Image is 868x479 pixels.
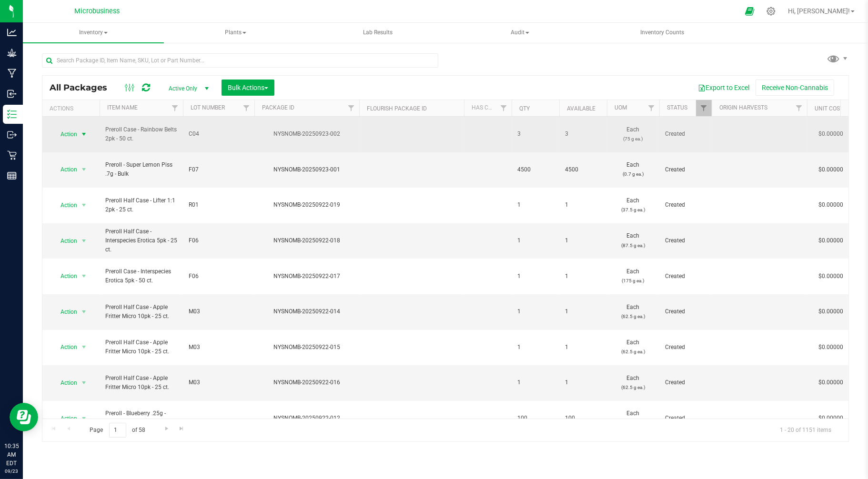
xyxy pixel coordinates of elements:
span: Open Ecommerce Menu [739,2,760,20]
span: Created [665,236,706,245]
span: 4500 [517,165,554,174]
a: Filter [644,100,659,116]
span: 1 [517,236,554,245]
inline-svg: Outbound [7,130,17,140]
inline-svg: Retail [7,150,17,160]
span: Action [52,412,78,425]
span: F07 [189,165,249,174]
a: Inventory Counts [592,23,733,43]
p: 09/23 [4,468,19,475]
span: 1 [565,378,601,387]
span: 1 [517,343,554,352]
span: Action [52,234,78,248]
span: M03 [189,307,249,316]
td: $0.00000 [807,117,855,152]
p: (175 g ea.) [613,276,654,285]
td: $0.00000 [807,223,855,259]
a: Audit [449,23,590,43]
span: All Packages [50,82,117,93]
a: Lot Number [191,104,225,111]
a: Lab Results [307,23,448,43]
span: Preroll Half Case - Interspecies Erotica 5pk - 25 ct. [105,227,177,255]
p: (62.5 g ea.) [613,347,654,356]
div: NYSNOMB-20250922-014 [253,307,361,316]
a: Available [567,105,595,112]
p: (62.5 g ea.) [613,312,654,321]
span: Hi, [PERSON_NAME]! [788,7,850,15]
span: Action [52,269,78,283]
span: 1 [517,307,554,316]
inline-svg: Inventory [7,110,17,119]
td: $0.00000 [807,259,855,294]
span: select [78,340,90,354]
div: NYSNOMB-20250923-002 [253,130,361,139]
span: Action [52,340,78,354]
span: Page of 58 [81,423,153,438]
a: Filter [343,100,359,116]
span: select [78,412,90,425]
span: select [78,199,90,212]
span: Lab Results [350,29,405,37]
a: Package ID [262,104,294,111]
a: Qty [519,105,530,112]
input: 1 [109,423,126,438]
span: Preroll - Super Lemon Piss .7g - Bulk [105,160,177,179]
p: (62.5 g ea.) [613,383,654,392]
span: Plants [165,23,305,42]
span: Each [613,196,654,214]
a: Filter [496,100,512,116]
span: Created [665,343,706,352]
p: (0.7 g ea.) [613,170,654,179]
span: select [78,376,90,389]
span: select [78,269,90,283]
th: Has COA [464,100,512,117]
span: Preroll Case - Rainbow Belts 2pk - 50 ct. [105,125,177,143]
span: 3 [517,130,554,139]
a: Status [667,104,687,111]
a: UOM [615,104,627,111]
span: C04 [189,130,249,139]
span: 3 [565,130,601,139]
span: Action [52,163,78,176]
span: Preroll Half Case - Lifter 1:1 2pk - 25 ct. [105,196,177,214]
button: Receive Non-Cannabis [756,80,834,96]
span: 1 [517,200,554,210]
span: Bulk Actions [228,84,268,91]
span: Each [613,409,654,427]
span: 1 [517,272,554,281]
td: $0.00000 [807,365,855,401]
span: Action [52,199,78,212]
span: Inventory Counts [627,29,697,37]
span: Preroll - Blueberry .25g - Bulk [105,409,177,427]
inline-svg: Manufacturing [7,69,17,78]
td: $0.00000 [807,401,855,437]
span: 1 [565,343,601,352]
span: Created [665,165,706,174]
span: Action [52,305,78,319]
div: NYSNOMB-20250922-018 [253,236,361,245]
a: Filter [791,100,807,116]
td: $0.00000 [807,188,855,223]
span: F06 [189,236,249,245]
span: 1 [565,307,601,316]
p: (87.5 g ea.) [613,241,654,250]
td: $0.00000 [807,152,855,188]
span: Action [52,128,78,141]
span: Preroll Case - Interspecies Erotica 5pk - 50 ct. [105,267,177,285]
span: Created [665,200,706,210]
span: M03 [189,378,249,387]
span: Created [665,307,706,316]
span: Each [613,231,654,249]
span: M03 [189,343,249,352]
span: Audit [450,23,590,42]
span: 100 [565,414,601,423]
a: Filter [696,100,712,116]
div: NYSNOMB-20250922-019 [253,200,361,210]
div: Manage settings [765,7,777,16]
span: Created [665,272,706,281]
input: Search Package ID, Item Name, SKU, Lot or Part Number... [42,53,438,68]
span: Created [665,414,706,423]
div: Actions [50,105,96,112]
a: Unit Cost [815,105,843,112]
div: NYSNOMB-20250923-001 [253,165,361,174]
